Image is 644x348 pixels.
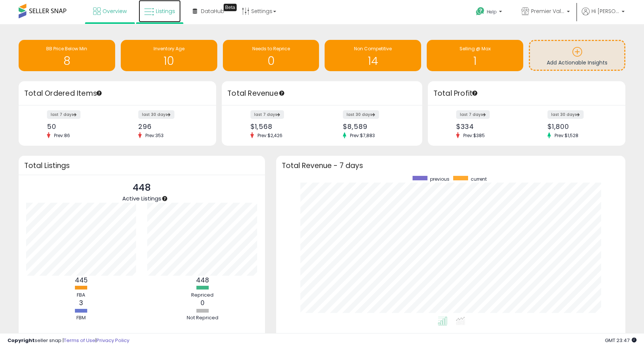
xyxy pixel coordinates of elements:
span: Prev: 86 [50,132,74,139]
div: 296 [138,123,203,130]
h1: 14 [328,55,417,67]
a: Needs to Reprice 0 [223,40,319,71]
div: Tooltip anchor [161,195,168,202]
a: BB Price Below Min 8 [19,40,115,71]
span: Prev: $385 [460,132,489,139]
label: last 30 days [547,110,584,119]
div: $8,589 [343,123,409,130]
label: last 30 days [343,110,379,119]
a: Inventory Age 10 [121,40,217,71]
span: Prev: $1,528 [551,132,582,139]
span: Prev: 353 [142,132,167,139]
b: 445 [75,276,88,285]
div: seller snap | | [7,337,129,344]
div: FBM [59,314,104,322]
strong: Copyright [7,337,35,344]
a: Non Competitive 14 [325,40,421,71]
h3: Total Listings [24,163,259,168]
span: Overview [102,7,127,15]
div: Tooltip anchor [471,90,478,97]
label: last 30 days [138,110,174,119]
a: Help [470,1,509,24]
div: Tooltip anchor [224,4,237,11]
span: Active Listings [122,194,161,202]
a: Add Actionable Insights [530,41,624,70]
div: FBA [59,292,104,299]
div: Tooltip anchor [96,90,102,97]
span: 2025-10-11 23:47 GMT [605,337,637,344]
label: last 7 days [250,110,284,119]
h1: 0 [227,55,316,67]
div: $334 [456,123,521,130]
div: 50 [47,123,112,130]
h3: Total Ordered Items [24,88,211,99]
span: Non Competitive [354,45,392,52]
div: Repriced [180,292,225,299]
p: 448 [122,181,161,195]
span: previous [430,176,449,182]
span: Listings [156,7,175,15]
a: Hi [PERSON_NAME] [582,7,625,24]
div: $1,568 [250,123,316,130]
a: Terms of Use [64,337,95,344]
b: 3 [79,298,83,307]
span: Premier Value Marketplace LLC [531,7,565,15]
h1: 10 [124,55,214,67]
label: last 7 days [47,110,80,119]
span: current [471,176,487,182]
h3: Total Revenue [227,88,417,99]
div: Not Repriced [180,314,225,322]
span: Prev: $2,426 [254,132,286,139]
a: Selling @ Max 1 [427,40,523,71]
i: Get Help [476,7,485,16]
b: 448 [196,276,209,285]
span: Add Actionable Insights [547,59,607,66]
span: Help [487,9,497,15]
h1: 8 [22,55,111,67]
a: Privacy Policy [97,337,129,344]
div: Tooltip anchor [278,90,285,97]
b: 0 [201,298,205,307]
span: DataHub [201,7,224,15]
span: Prev: $7,883 [346,132,379,139]
h1: 1 [430,55,520,67]
label: last 7 days [456,110,490,119]
span: Inventory Age [154,45,184,52]
span: BB Price Below Min [46,45,87,52]
div: $1,800 [547,123,612,130]
span: Hi [PERSON_NAME] [591,7,619,15]
span: Selling @ Max [460,45,491,52]
h3: Total Revenue - 7 days [282,163,620,168]
span: Needs to Reprice [252,45,290,52]
h3: Total Profit [433,88,620,99]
